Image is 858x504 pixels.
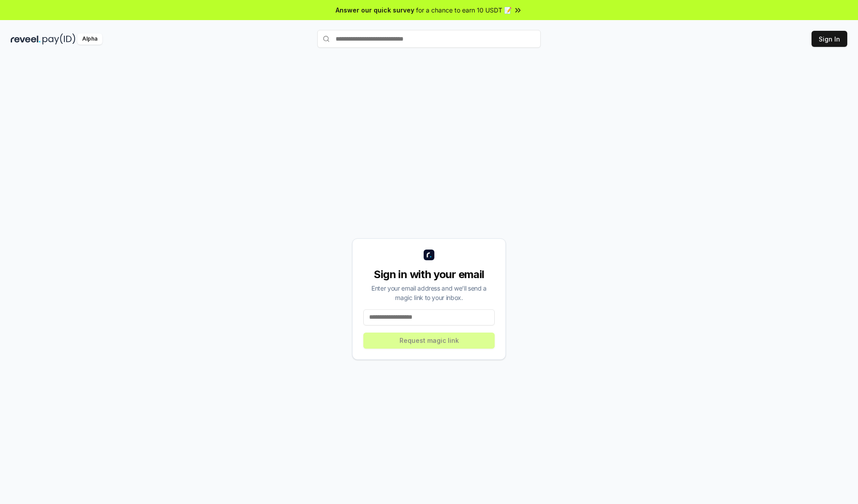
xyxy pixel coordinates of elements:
img: pay_id [42,33,76,45]
span: for a chance to earn 10 USDT 📝 [416,5,512,15]
img: logo_small [424,250,434,260]
div: Sign in with your email [363,267,495,282]
button: Sign In [812,31,847,47]
div: Enter your email address and we’ll send a magic link to your inbox. [363,283,495,302]
span: Answer our quick survey [336,5,414,15]
div: Alpha [77,33,102,45]
img: reveel_dark [11,33,41,45]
